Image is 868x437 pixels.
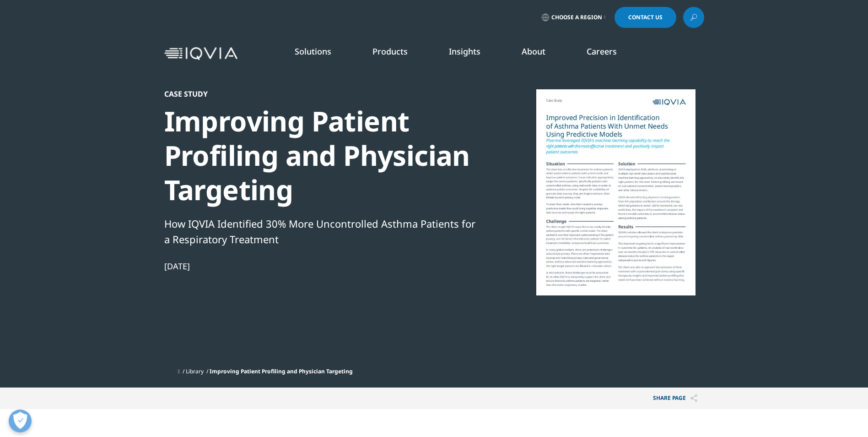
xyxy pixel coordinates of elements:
a: Careers [587,46,617,57]
a: Products [372,46,408,57]
a: Solutions [295,46,331,57]
div: Case Study [164,89,478,98]
p: Share PAGE [646,388,704,409]
div: How IQVIA Identified 30% More Uncontrolled Asthma Patients for a Respiratory Treatment [164,216,478,247]
span: Contact Us [628,15,663,20]
div: [DATE] [164,261,478,272]
img: IQVIA Healthcare Information Technology and Pharma Clinical Research Company [164,47,237,60]
div: Improving Patient Profiling and Physician Targeting [164,104,478,207]
a: Contact Us [615,7,676,28]
a: Library [186,367,204,375]
span: Improving Patient Profiling and Physician Targeting [210,367,353,375]
a: About [522,46,545,57]
button: Share PAGEShare PAGE [646,388,704,409]
span: Choose a Region [551,14,602,21]
a: Insights [449,46,480,57]
img: Share PAGE [690,394,697,402]
nav: Primary [241,32,704,75]
button: Open Preferences [9,410,32,432]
